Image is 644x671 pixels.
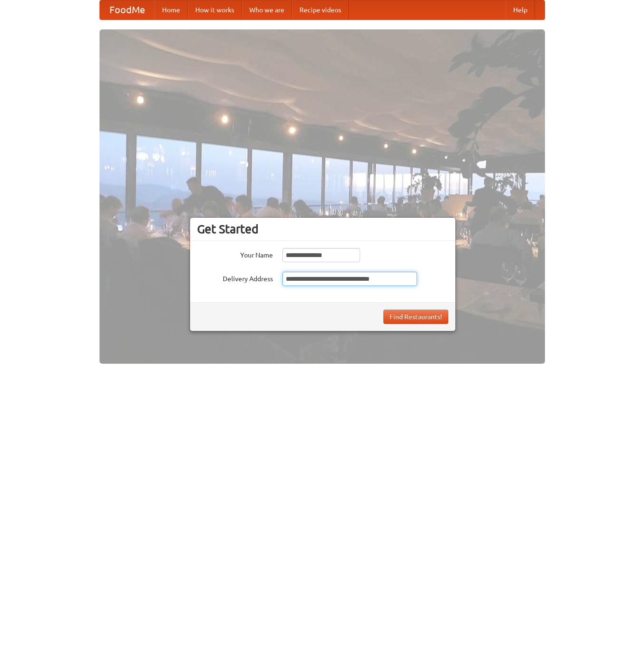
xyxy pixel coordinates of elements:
h3: Get Started [197,222,448,236]
a: Recipe videos [292,0,349,19]
button: Find Restaurants! [383,310,448,324]
a: Home [154,0,188,19]
a: FoodMe [100,0,154,19]
label: Your Name [197,248,273,260]
a: How it works [188,0,242,19]
a: Who we are [242,0,292,19]
label: Delivery Address [197,272,273,284]
a: Help [506,0,535,19]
